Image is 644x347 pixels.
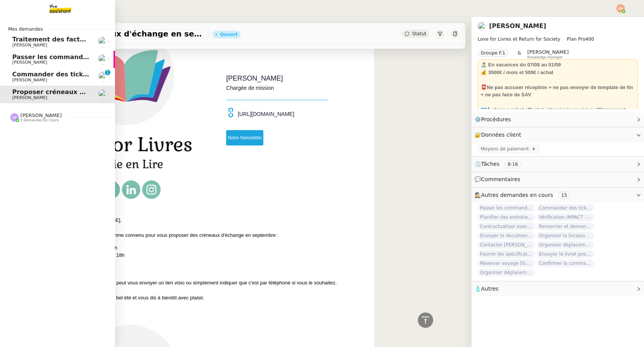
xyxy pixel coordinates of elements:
[40,30,206,38] span: Proposer créneaux d'échange en septembre
[537,213,594,221] span: Vérification IMPACT - AEPC CONCORDE
[537,241,594,249] span: Organiser déplacement à [GEOGRAPHIC_DATA] pour colloque
[504,160,521,168] nz-tag: 8:16
[226,108,235,117] img: website
[537,250,594,258] span: Envoyer le livret post-séminaire
[481,161,499,167] span: Tâches
[10,113,19,122] img: svg
[475,161,527,167] span: ⏲️
[61,294,371,302] div: Je vous souhaite un très bel été et vous dis à bientôt avec plaisir,
[12,71,240,78] span: Commander des tickets restaurants [GEOGRAPHIC_DATA] - [DATE]
[478,213,535,221] span: Planifier des entretiens de recrutement
[98,71,109,82] img: users%2FtFhOaBya8rNVU5KG7br7ns1BCvi2%2Favatar%2Faa8c47da-ee6c-4101-9e7d-730f2e64f978
[585,36,594,42] span: 400
[142,180,161,199] img: instagram
[537,204,594,212] span: Commander des tickets restaurants [GEOGRAPHIC_DATA] - [DATE]
[475,115,514,124] span: ⚙️
[475,192,573,198] span: 🕵️
[76,244,371,252] li: le 12 de 16h à 17h
[98,89,109,100] img: users%2FtFhOaBya8rNVU5KG7br7ns1BCvi2%2Favatar%2Faa8c47da-ee6c-4101-9e7d-730f2e64f978
[478,259,535,267] span: Réserver voyage [GEOGRAPHIC_DATA]
[481,69,553,75] strong: 💰 3500€ / mois et 500€ / achat
[3,25,48,33] span: Mes demandes
[472,112,644,127] div: ⚙️Procédures
[61,231,371,239] div: Je reviens vers vous comme convenu pour vous proposer des créneaux d'échange en septembre :
[481,192,553,198] span: Autres demandes en cours
[122,180,140,199] img: linkedin
[20,118,59,122] span: 5 demandes en cours
[76,259,371,267] li: le 16 à 15h
[481,106,635,121] div: dérouler la procédure " "
[56,26,209,169] img: 18eaf6fa-55c5-4013-b28c-ccf517e050d9_700x700-modifi-1.png
[12,88,165,96] span: Proposer créneaux d'échange en septembre
[76,251,371,259] li: le 15 entre 16h et 18h
[527,55,563,59] span: Knowledge manager
[238,111,294,117] a: [URL][DOMAIN_NAME]
[481,84,633,98] strong: 📮Ne pas accuser réception + ne pas envoyer de template de fin + ne pas faire de SAV
[478,232,535,240] span: Envoyer le document complété à Actes Sud
[475,286,498,292] span: 🧴
[478,49,508,57] nz-tag: Groupe F.1
[472,188,644,203] div: 🕵️Autres demandes en cours 15
[478,250,535,258] span: Fournir les spécifications de l'étagère
[226,73,328,84] h2: [PERSON_NAME]
[105,70,110,75] nz-badge-sup: 1
[12,95,47,100] span: [PERSON_NAME]
[489,22,546,30] a: [PERSON_NAME]
[98,36,109,47] img: users%2Ff7AvM1H5WROKDkFYQNHz8zv46LV2%2Favatar%2Ffa026806-15e4-4312-a94b-3cc825a940eb
[12,43,47,48] span: [PERSON_NAME]
[226,84,328,92] p: Chargée de mission
[12,36,241,43] span: Traitement des factures et envoi à l'expert-comptable - août 2025
[56,209,371,217] div: -----
[558,192,570,199] nz-tag: 15
[537,223,594,230] span: Remercier et demander un CV
[475,176,524,182] span: 💬
[12,78,47,83] span: [PERSON_NAME]
[472,172,644,187] div: 💬Commentaires
[481,286,498,292] span: Autres
[478,269,535,276] span: Organiser déplacement à [GEOGRAPHIC_DATA]
[478,204,535,212] span: Passer les commandes de livres Impactes
[478,241,535,249] span: Contacter [PERSON_NAME] pour sessions post-formation
[616,4,625,13] img: svg
[61,216,371,224] div: Bonjour [PERSON_NAME],
[517,49,521,59] span: &
[12,53,156,61] span: Passer les commandes de livres Impactes
[472,281,644,296] div: 🧴Autres
[475,131,524,139] span: 🔐
[527,49,569,55] span: [PERSON_NAME]
[478,223,535,230] span: Contractualiser avec SKEMA pour apprentissage
[537,259,594,267] span: Confirmer la commande des bibliothèques
[481,176,520,182] span: Commentaires
[537,232,594,240] span: Organiser la livraison à [GEOGRAPHIC_DATA]
[12,60,47,65] span: [PERSON_NAME]
[478,36,560,42] span: Love for Livres et Return for Society
[481,132,521,138] span: Données client
[106,70,109,77] p: 1
[226,130,263,145] a: Notre Newsletter
[478,22,486,30] img: users%2FtFhOaBya8rNVU5KG7br7ns1BCvi2%2Favatar%2Faa8c47da-ee6c-4101-9e7d-730f2e64f978
[481,62,561,68] strong: 🏝️﻿ En vacances du 07/08 au 01/09
[412,31,426,36] span: Statut
[61,279,371,287] div: [PERSON_NAME] en cc peut vous envoyer un lien visio ou simplement indiquer que c'est par téléphon...
[527,49,569,59] app-user-label: Knowledge manager
[481,107,547,112] u: 💶À chaque achat effectué :
[61,301,371,309] div: [PERSON_NAME]
[76,266,371,274] li: le 29 à 14h30
[98,54,109,65] img: users%2FtFhOaBya8rNVU5KG7br7ns1BCvi2%2Favatar%2Faa8c47da-ee6c-4101-9e7d-730f2e64f978
[481,145,532,153] span: Moyens de paiement
[20,112,62,118] span: [PERSON_NAME]
[472,127,644,142] div: 🔐Données client
[481,116,511,122] span: Procédures
[220,32,238,37] div: Ouvert
[567,36,585,42] span: Plan Pro
[472,157,644,172] div: ⏲️Tâches 8:16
